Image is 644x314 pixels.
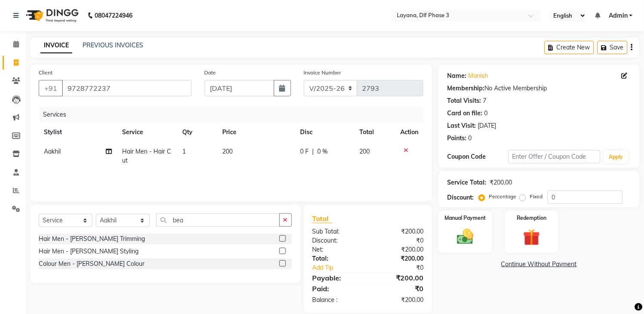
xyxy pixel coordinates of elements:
label: Redemption [517,214,546,222]
div: 7 [483,96,486,105]
a: Manish [468,71,488,80]
div: Services [40,107,430,123]
a: INVOICE [40,38,72,53]
div: Paid: [306,283,368,294]
img: logo [22,3,81,28]
th: Disc [295,123,355,142]
div: ₹200.00 [368,254,430,263]
div: Discount: [447,193,474,202]
div: ₹200.00 [368,296,430,305]
div: Total Visits: [447,96,481,105]
b: 08047224946 [95,3,132,28]
th: Service [117,123,177,142]
div: Name: [447,71,466,80]
div: Payable: [306,273,368,283]
button: Create New [545,41,594,54]
div: Points: [447,134,466,143]
div: Membership: [447,84,485,93]
div: [DATE] [478,121,496,130]
div: Sub Total: [306,227,368,236]
div: Net: [306,245,368,254]
div: ₹200.00 [490,178,512,187]
div: No Active Membership [447,84,631,93]
div: Hair Men - [PERSON_NAME] Styling [39,247,138,256]
div: 0 [468,134,472,143]
div: Last Visit: [447,121,476,130]
a: PREVIOUS INVOICES [83,41,143,49]
span: 1 [182,148,186,155]
label: Invoice Number [304,69,341,77]
span: 200 [222,148,233,155]
button: Save [598,41,628,54]
span: | [312,147,314,156]
th: Price [217,123,295,142]
input: Search or Scan [156,213,280,227]
img: _gift.svg [518,227,545,248]
label: Date [205,69,216,77]
div: ₹0 [368,283,430,294]
label: Fixed [530,193,543,200]
span: Admin [609,11,628,20]
span: Total [313,214,332,223]
div: ₹200.00 [368,227,430,236]
div: ₹0 [378,263,430,272]
input: Search by Name/Mobile/Email/Code [62,80,192,96]
label: Percentage [489,193,516,200]
span: Aakhil [44,148,61,155]
div: ₹0 [368,236,430,245]
th: Qty [177,123,217,142]
input: Enter Offer / Coupon Code [509,150,601,163]
div: ₹200.00 [368,245,430,254]
div: Discount: [306,236,368,245]
th: Action [395,123,423,142]
div: Coupon Code [447,152,509,161]
div: Card on file: [447,109,482,118]
span: 200 [360,148,370,155]
div: Service Total: [447,178,486,187]
span: 0 % [317,147,328,156]
a: Continue Without Payment [440,260,638,269]
label: Client [39,69,52,77]
img: _cash.svg [452,227,479,246]
div: Hair Men - [PERSON_NAME] Trimming [39,234,145,243]
div: 0 [484,109,488,118]
a: Add Tip [306,263,378,272]
span: 0 F [300,147,309,156]
button: Apply [604,151,629,163]
label: Manual Payment [445,214,486,222]
th: Total [355,123,395,142]
span: Hair Men - Hair Cut [122,148,171,164]
div: ₹200.00 [368,273,430,283]
div: Balance : [306,296,368,305]
button: +91 [39,80,63,96]
th: Stylist [39,123,117,142]
div: Total: [306,254,368,263]
div: Colour Men - [PERSON_NAME] Colour [39,259,144,268]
